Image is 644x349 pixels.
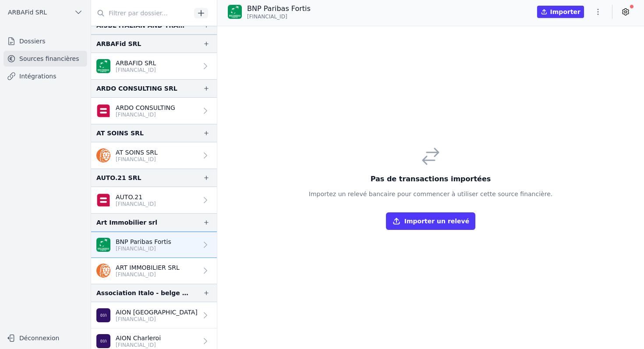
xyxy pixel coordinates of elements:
[96,128,144,138] div: AT SOINS SRL
[4,331,87,345] button: Déconnexion
[96,148,110,162] img: ing.png
[309,190,552,198] p: Importez un relevé bancaire pour commencer à utiliser cette source financière.
[116,245,171,252] p: [FINANCIAL_ID]
[116,59,156,67] p: ARBAFID SRL
[96,83,177,94] div: ARDO CONSULTING SRL
[96,308,110,322] img: AION_BMPBBEBBXXX.png
[116,111,175,118] p: [FINANCIAL_ID]
[96,193,110,207] img: belfius.png
[116,103,175,112] p: ARDO CONSULTING
[247,4,311,14] p: BNP Paribas Fortis
[91,232,217,258] a: BNP Paribas Fortis [FINANCIAL_ID]
[96,264,110,278] img: ing.png
[96,217,157,228] div: Art Immobilier srl
[309,174,552,184] h3: Pas de transactions importées
[4,51,87,67] a: Sources financières
[116,201,156,208] p: [FINANCIAL_ID]
[91,53,217,79] a: ARBAFID SRL [FINANCIAL_ID]
[116,148,158,157] p: AT SOINS SRL
[116,156,158,163] p: [FINANCIAL_ID]
[116,334,161,342] p: AION Charleroi
[96,288,189,298] div: Association Italo - belge pour l'Assistance INCA - CGIL aux Travailleurs [DEMOGRAPHIC_DATA]
[8,8,47,17] span: ARBAFid SRL
[91,142,217,169] a: AT SOINS SRL [FINANCIAL_ID]
[96,104,110,118] img: belfius.png
[91,258,217,284] a: ART IMMOBILIER SRL [FINANCIAL_ID]
[537,6,584,18] button: Importer
[91,98,217,124] a: ARDO CONSULTING [FINANCIAL_ID]
[247,13,287,20] span: [FINANCIAL_ID]
[96,173,141,183] div: AUTO.21 SRL
[116,271,180,278] p: [FINANCIAL_ID]
[386,212,475,230] button: Importer un relevé
[116,193,156,201] p: AUTO.21
[96,59,110,73] img: BNP_BE_BUSINESS_GEBABEBB.png
[116,67,156,74] p: [FINANCIAL_ID]
[91,187,217,213] a: AUTO.21 [FINANCIAL_ID]
[116,308,198,317] p: AION [GEOGRAPHIC_DATA]
[116,342,161,349] p: [FINANCIAL_ID]
[4,5,87,19] button: ARBAFid SRL
[91,302,217,328] a: AION [GEOGRAPHIC_DATA] [FINANCIAL_ID]
[96,238,110,252] img: BNP_BE_BUSINESS_GEBABEBB.png
[4,68,87,84] a: Intégrations
[96,334,110,348] img: AION_BMPBBEBBXXX.png
[4,33,87,49] a: Dossiers
[91,5,191,21] input: Filtrer par dossier...
[116,237,171,246] p: BNP Paribas Fortis
[228,5,242,19] img: BNP_BE_BUSINESS_GEBABEBB.png
[96,39,141,49] div: ARBAFid SRL
[116,316,198,323] p: [FINANCIAL_ID]
[116,263,180,272] p: ART IMMOBILIER SRL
